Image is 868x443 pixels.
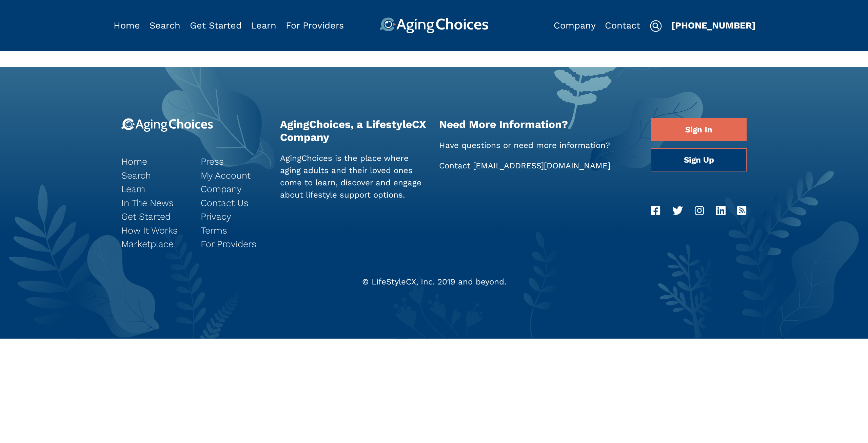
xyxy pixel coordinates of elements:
[651,118,747,141] a: Sign In
[201,237,270,251] a: For Providers
[121,237,191,251] a: Marketplace
[201,196,270,210] a: Contact Us
[121,118,214,132] img: 9-logo.svg
[121,155,191,169] a: Home
[605,20,640,31] a: Contact
[737,203,747,219] a: RSS Feed
[201,155,270,169] a: Press
[121,169,191,183] a: Search
[716,203,726,219] a: LinkedIn
[651,148,747,171] a: Sign Up
[286,20,344,31] a: For Providers
[439,160,641,172] p: Contact
[650,20,662,32] img: search-icon.svg
[114,20,140,31] a: Home
[672,203,683,219] a: Twitter
[121,224,191,238] a: How It Works
[671,20,756,31] a: [PHONE_NUMBER]
[201,182,270,196] a: Company
[280,118,429,144] h2: AgingChoices, a LifestyleCX Company
[251,20,276,31] a: Learn
[280,152,429,201] p: AgingChoices is the place where aging adults and their loved ones come to learn, discover and eng...
[150,17,180,34] div: Popover trigger
[554,20,596,31] a: Company
[121,182,191,196] a: Learn
[150,20,180,31] a: Search
[121,196,191,210] a: In The News
[116,276,752,288] div: © LifeStyleCX, Inc. 2019 and beyond.
[651,203,660,219] a: Facebook
[201,169,270,183] a: My Account
[439,139,641,151] p: Have questions or need more information?
[695,203,704,219] a: Instagram
[121,210,191,224] a: Get Started
[439,118,641,131] h2: Need More Information?
[201,224,270,238] a: Terms
[190,20,242,31] a: Get Started
[473,161,610,170] a: [EMAIL_ADDRESS][DOMAIN_NAME]
[379,17,488,34] img: AgingChoices
[201,210,270,224] a: Privacy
